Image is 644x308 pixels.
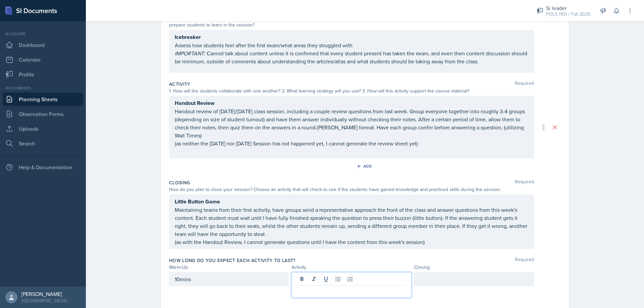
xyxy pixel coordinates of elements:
[546,11,590,18] div: POLS 1101 / Fall 2025
[354,161,376,171] button: Add
[175,41,528,49] p: Assess how students feel after the first exam/what areas they struggled with
[169,81,191,87] label: Activity
[3,122,83,135] a: Uploads
[169,87,534,95] div: 1. How will the students collaborate with one another? 2. What learning strategy will you use? 3....
[175,139,528,147] p: (as neither the [DATE] nor [DATE] Session has not happened yet, I cannot generate the review shee...
[169,186,534,193] div: How do you plan to close your session? Choose an activity that will check to see if the students ...
[169,264,289,271] div: Warm-Up
[3,38,83,52] a: Dashboard
[169,179,190,186] label: Closing
[3,85,83,91] div: Documents
[169,257,296,264] label: How long do you expect each activity to last?
[175,33,201,41] strong: Icebreaker
[515,81,534,87] span: Required
[3,137,83,150] a: Search
[3,53,83,66] a: Calendar
[175,238,528,246] p: (as with the Handout Review, I cannot generate questions until I have the content from this week'...
[21,291,67,297] div: [PERSON_NAME]
[358,164,372,169] div: Add
[515,179,534,186] span: Required
[3,161,83,174] div: Help & Documentation
[175,206,528,238] p: Maintaining teams from their first activity, have groups send a representative approach the front...
[21,297,67,304] div: [GEOGRAPHIC_DATA]
[291,264,411,271] div: Activity
[3,68,83,81] a: Profile
[515,257,534,264] span: Required
[175,275,283,283] p: 10mins
[175,49,528,65] p: : Cannot talk about content unless it is confirmed that every student present has taken the exam,...
[169,14,534,28] div: How do you plan to open your session? What icebreaker will you facilitate to help build community...
[175,50,204,57] em: IMPORTANT
[175,198,220,205] strong: Little Button Game
[175,107,528,139] p: Handout review of [DATE]/[DATE] class session, including a couple review questions from last week...
[414,264,534,271] div: Closing
[3,93,83,106] a: Planning Sheets
[3,31,83,37] div: Si leader
[175,99,214,107] strong: Handout Review
[3,107,83,121] a: Observation Forms
[546,4,590,12] div: Si leader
